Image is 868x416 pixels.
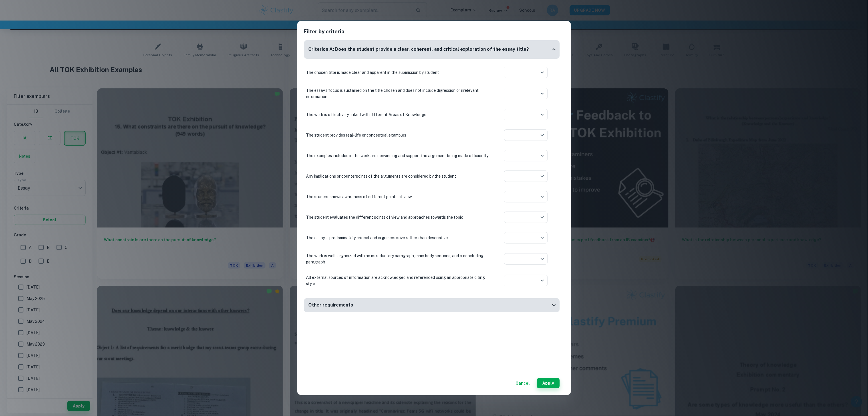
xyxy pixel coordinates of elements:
[309,302,353,309] h6: Other requirements
[306,153,495,159] p: The examples included in the work are convincing and support the argument being made efficiently
[306,214,495,220] p: The student evaluates the different points of view and approaches towards the topic
[306,253,495,265] p: The work is well-organized with an introductory paragraph, main body sections, and a concluding p...
[306,274,495,287] p: All external sources of information are acknowledged and referenced using an appropriate citing s...
[306,69,495,76] p: The chosen title is made clear and apparent in the submission by student
[304,298,560,312] div: Other requirements
[306,132,495,138] p: The student provides real-life or conceptual examples
[537,378,560,388] button: Apply
[306,111,495,118] p: The work is effectively linked with different Areas of Knowledge
[306,235,495,241] p: The essay is predominately critical and argumentative rather than descriptive
[306,173,495,179] p: Any implications or counterpoints of the arguments are considered by the student
[304,28,564,40] h2: Filter by criteria
[304,40,560,59] div: Criterion A: Does the student provide a clear, coherent, and critical exploration of the essay ti...
[306,194,495,200] p: The student shows awareness of different points of view
[309,46,529,53] h6: Criterion A: Does the student provide a clear, coherent, and critical exploration of the essay ti...
[306,87,495,100] p: The essay’s focus is sustained on the title chosen and does not include digression or irrelevant ...
[513,378,532,388] button: Cancel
